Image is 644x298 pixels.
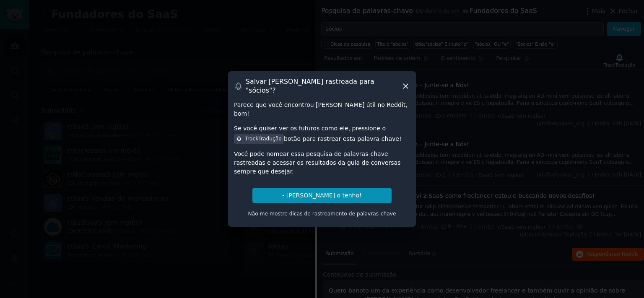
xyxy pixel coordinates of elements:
button: - [PERSON_NAME] o tenho! [252,188,391,203]
div: TrackTradução [236,135,282,143]
span: Não me mostre dicas de rastreamento de palavras-chave [248,211,396,217]
div: Você pode nomear essa pesquisa de palavras-chave rastreadas e acessar os resultados da guia de co... [234,150,410,176]
div: Se você quiser ver os futuros como ele, pressione o botão para rastrear esta palavra-chave! [234,124,410,143]
h3: Salvar [PERSON_NAME] rastreada para "sócios"? [246,77,401,95]
div: Parece que você encontrou [PERSON_NAME] útil no Reddit, bom! [234,101,410,118]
